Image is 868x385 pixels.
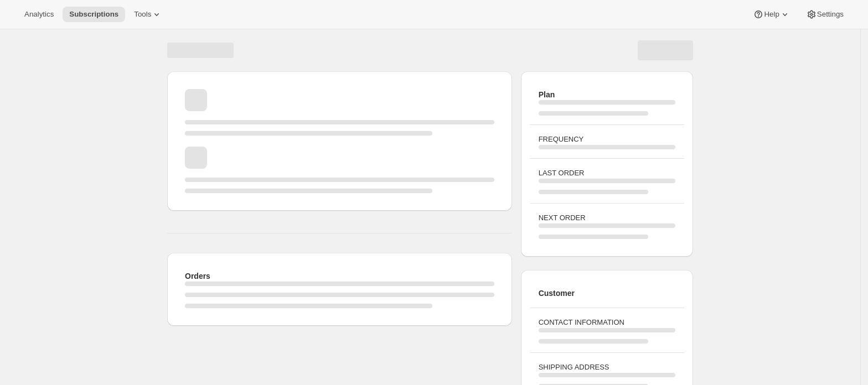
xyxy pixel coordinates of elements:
h3: CONTACT INFORMATION [539,317,675,328]
h2: Plan [539,89,675,100]
button: Subscriptions [63,7,125,22]
button: Settings [799,7,850,22]
button: Tools [127,7,169,22]
span: Analytics [24,10,54,19]
span: Settings [817,10,844,19]
span: Subscriptions [69,10,118,19]
button: Help [746,7,797,22]
h2: Orders [185,270,494,282]
h3: LAST ORDER [539,168,675,179]
h3: NEXT ORDER [539,212,675,223]
h3: FREQUENCY [539,134,675,145]
span: Help [764,10,779,19]
h3: SHIPPING ADDRESS [539,362,675,373]
span: Tools [134,10,151,19]
button: Analytics [18,7,60,22]
h2: Customer [539,288,675,299]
